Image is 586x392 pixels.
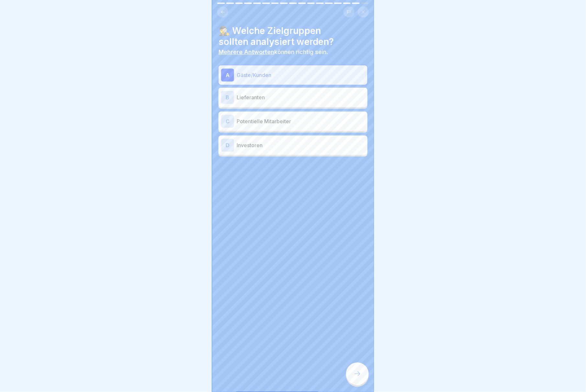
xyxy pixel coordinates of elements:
[237,71,365,79] p: Gäste/Kunden
[237,93,365,101] p: Lieferanten
[221,139,234,152] div: D
[219,25,367,47] h4: 🕵️‍♂️ Welche Zielgruppen sollten analysiert werden?
[237,141,365,149] p: Investoren
[219,49,274,55] b: Mehrere Antworten
[221,91,234,104] div: B
[221,115,234,128] div: C
[219,49,367,56] p: können richtig sein.
[221,69,234,82] div: A
[237,117,365,125] p: Potentielle Mitarbeiter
